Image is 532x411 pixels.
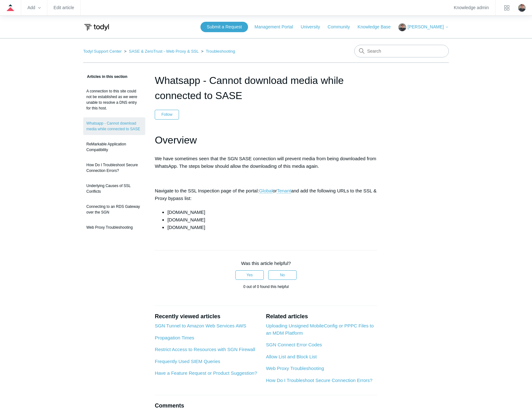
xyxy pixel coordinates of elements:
h2: Recently viewed articles [155,312,260,321]
a: Knowledge admin [454,6,489,9]
a: University [301,24,326,30]
a: SGN Tunnel to Amazon Web Services AWS [155,323,246,328]
a: Have a Feature Request or Product Suggestion? [155,370,257,376]
h2: Comments [155,402,377,410]
a: Tenant [277,188,291,194]
li: SASE & ZeroTrust - Web Proxy & SSL [123,49,200,54]
a: How Do I Troubleshoot Secure Connection Errors? [83,159,145,177]
button: [PERSON_NAME] [398,23,449,31]
a: ReMarkable Application Compatibility [83,138,145,156]
a: Submit a Request [200,22,248,32]
a: Community [328,24,356,30]
a: Edit article [54,6,74,9]
a: Todyl Support Center [83,49,122,54]
a: Allow List and Block List [266,354,317,359]
h1: Overview [155,132,377,148]
img: Todyl Support Center Help Center home page [83,21,110,33]
button: This article was not helpful [268,270,297,280]
p: We have sometimes seen that the SGN SASE connection will prevent media from being downloaded from... [155,155,377,170]
a: Knowledge Base [358,24,397,30]
li: [DOMAIN_NAME] [167,208,377,216]
p: Navigate to the SSL Inspection page of the portal: or and add the following URLs to the SSL & Pro... [155,187,377,202]
a: Underlying Causes of SSL Conflicts [83,180,145,197]
span: Articles in this section [83,74,127,79]
a: A connection to this site could not be established as we were unable to resolve a DNS entry for t... [83,85,145,114]
li: Todyl Support Center [83,49,123,54]
a: Frequently Used SIEM Queries [155,359,220,364]
h1: Whatsapp - Cannot download media while connected to SASE [155,73,377,103]
a: Troubleshooting [206,49,235,54]
a: Web Proxy Troubleshooting [266,366,324,371]
button: Follow Article [155,110,179,119]
li: [DOMAIN_NAME] [167,216,377,224]
a: SGN Connect Error Codes [266,342,322,347]
span: Was this article helpful? [241,261,291,266]
li: [DOMAIN_NAME] [167,224,377,231]
span: [PERSON_NAME] [408,24,444,29]
a: Web Proxy Troubleshooting [83,221,145,233]
span: 0 out of 0 found this helpful [243,285,289,289]
zd-hc-trigger: Click your profile icon to open the profile menu [518,4,526,12]
a: SASE & ZeroTrust - Web Proxy & SSL [129,49,199,54]
a: Propagation Times [155,335,194,340]
img: user avatar [518,4,526,12]
h2: Related articles [266,312,377,321]
a: Global [259,188,273,194]
zd-hc-trigger: Add [27,6,41,9]
a: How Do I Troubleshoot Secure Connection Errors? [266,378,373,383]
input: Search [354,45,449,57]
a: Connecting to an RDS Gateway over the SGN [83,201,145,218]
a: Management Portal [255,24,299,30]
a: Restrict Access to Resources with SGN Firewall [155,347,255,352]
a: Uploading Unsigned MobileConfig or PPPC Files to an MDM Platform [266,323,374,336]
button: This article was helpful [235,270,264,280]
li: Troubleshooting [200,49,235,54]
a: Whatsapp - Cannot download media while connected to SASE [83,117,145,135]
